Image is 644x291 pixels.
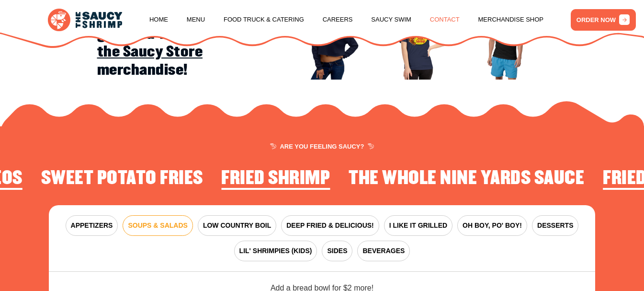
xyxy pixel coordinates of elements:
[198,215,276,236] button: LOW COUNTRY BOIL
[532,215,578,236] button: DESSERTS
[123,215,192,236] button: SOUPS & SALADS
[239,246,312,256] span: LIL' SHRIMPIES (KIDS)
[149,1,168,38] a: Home
[322,241,352,261] button: SIDES
[371,1,411,38] a: Saucy Swim
[384,215,452,236] button: I LIKE IT GRILLED
[430,1,460,38] a: Contact
[463,221,522,231] span: OH BOY, PO' BOY!
[48,9,122,31] img: logo
[41,168,203,189] h2: Sweet Potato Fries
[357,241,410,261] button: BEVERAGES
[97,43,203,61] a: the Saucy Store
[362,246,405,256] span: BEVERAGES
[128,221,187,231] span: SOUPS & SALADS
[349,168,584,192] li: 2 of 4
[97,7,278,79] h2: Coupon code WEAREBACK gets you 15% off merchandise!
[478,1,544,38] a: Merchandise Shop
[389,221,447,231] span: I LIKE IT GRILLED
[327,246,347,256] span: SIDES
[187,1,205,38] a: Menu
[221,168,330,192] li: 1 of 4
[537,221,573,231] span: DESSERTS
[286,221,374,231] span: DEEP FRIED & DELICIOUS!
[221,168,330,189] h2: Fried Shrimp
[234,241,317,261] button: LIL' SHRIMPIES (KIDS)
[571,9,636,31] a: ORDER NOW
[224,1,304,38] a: Food Truck & Catering
[281,215,379,236] button: DEEP FRIED & DELICIOUS!
[323,1,353,38] a: Careers
[66,215,118,236] button: APPETIZERS
[457,215,527,236] button: OH BOY, PO' BOY!
[41,168,203,192] li: 4 of 4
[71,221,113,231] span: APPETIZERS
[270,143,373,150] span: ARE YOU FEELING SAUCY?
[203,221,271,231] span: LOW COUNTRY BOIL
[349,168,584,189] h2: The Whole Nine Yards Sauce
